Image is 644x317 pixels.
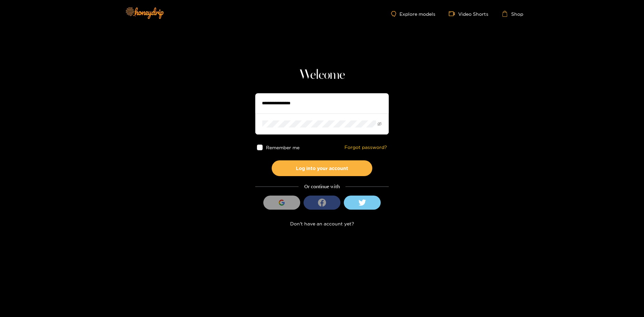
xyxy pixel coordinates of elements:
[344,145,387,150] a: Forgot password?
[255,67,389,83] h1: Welcome
[255,220,389,227] div: Don't have an account yet?
[502,11,523,17] a: Shop
[255,183,389,191] div: Or continue with
[449,11,458,17] span: video-camera
[449,11,488,17] a: Video Shorts
[377,122,382,126] span: eye-invisible
[266,145,300,150] span: Remember me
[272,160,372,176] button: Log into your account
[391,11,435,17] a: Explore models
